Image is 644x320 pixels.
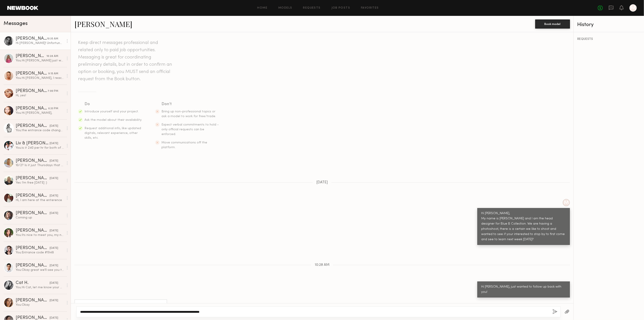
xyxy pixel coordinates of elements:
div: You: the entrance code changed so please use this 1982# [16,128,64,133]
div: [DATE] [50,176,58,181]
span: Move communications off the platform. [161,141,207,149]
div: [DATE] [50,141,58,146]
div: [DATE] [50,264,58,268]
div: 6:33 PM [48,107,58,111]
header: Keep direct messages professional and related only to paid job opportunities. Messaging is great ... [78,39,173,83]
span: Bring up non-professional topics or ask a model to work for free/trade. [161,110,216,118]
div: [PERSON_NAME] [16,211,50,216]
div: Cat H. [16,281,50,285]
div: Do [84,101,142,107]
div: [PERSON_NAME] [16,298,50,303]
div: History [577,22,641,27]
div: Hi [PERSON_NAME]! Unfortunately I just moved to [GEOGRAPHIC_DATA]. What days are you shooting? I ... [16,41,64,45]
div: [DATE] [50,246,58,250]
div: You: Hi [PERSON_NAME], I reached back a month back and just wanted to reach out to you again. [16,76,64,80]
div: Hi [PERSON_NAME], just wanted to follow up back with you! [481,284,566,295]
a: Models [278,7,292,10]
div: 7:00 PM [48,89,58,93]
div: [PERSON_NAME] [16,246,50,250]
div: [DATE] [50,211,58,216]
div: [DATE] [50,281,58,285]
a: Requests [303,7,321,10]
div: [PERSON_NAME] [16,71,48,76]
div: REQUESTS [577,38,641,41]
div: [PERSON_NAME] [16,159,50,163]
div: Yes I’m free [DATE] :) [16,181,64,185]
div: 9:15 AM [48,72,58,76]
div: [PERSON_NAME] [16,263,50,268]
span: Messages [4,21,28,26]
div: [PERSON_NAME] [16,36,47,41]
div: Hi, I am here at the enterence [16,198,64,202]
a: Favorites [361,7,379,10]
a: [PERSON_NAME] [74,19,132,29]
div: [DATE] [50,229,58,233]
div: You: Okay great we'll see you then [16,268,64,272]
a: Job Posts [332,7,350,10]
div: You: Hi [PERSON_NAME] just wanted to follow up back with you! [16,58,64,63]
div: [PERSON_NAME] [16,176,50,181]
div: [DATE] [50,159,58,163]
div: Liv & [PERSON_NAME] [16,141,50,146]
div: [PERSON_NAME] [16,54,46,58]
div: Hi [PERSON_NAME], My name is [PERSON_NAME] and I am the head designer for Blue B Collection. We a... [481,211,566,242]
div: Coming up [16,216,64,220]
div: You: is it 240 per hr for both of you or per person [16,146,64,150]
div: [PERSON_NAME] [16,194,50,198]
div: You: Okay [16,303,64,307]
div: You: Hi [PERSON_NAME], [16,111,64,115]
div: 10:35 AM [47,37,58,41]
div: [PERSON_NAME] [16,89,48,93]
a: M [630,4,637,12]
div: [DATE] [50,298,58,303]
a: Home [257,7,268,10]
div: [PERSON_NAME] [16,124,50,128]
span: Introduce yourself and your project. [84,110,139,113]
div: [DATE] [50,194,58,198]
div: 10:28 AM [46,54,58,58]
div: 10/2? Is it just Thursdays that you have available? If so would the 9th or 16th work? [16,163,64,167]
span: Ask the model about their availability. [84,119,142,121]
div: Hi, yes! [16,93,64,98]
span: 10:28 AM [315,263,329,267]
div: [PERSON_NAME] [16,106,48,111]
div: You: Its nice to meet you, my name is [PERSON_NAME] and I am the Head Designer at Blue B Collecti... [16,233,64,237]
div: You: Entrance code #1948 [16,250,64,255]
div: You: Hi Cat, let me know your availability [16,285,64,290]
div: [DATE] [50,124,58,128]
div: Don’t [161,101,219,107]
span: Expect verbal commitments to hold - only official requests can be enforced. [161,123,219,136]
div: [PERSON_NAME] [16,228,50,233]
span: [DATE] [316,181,328,184]
a: Book model [535,22,570,26]
span: Request additional info, like updated digitals, relevant experience, other skills, etc. [84,127,141,139]
button: Book model [535,19,570,29]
